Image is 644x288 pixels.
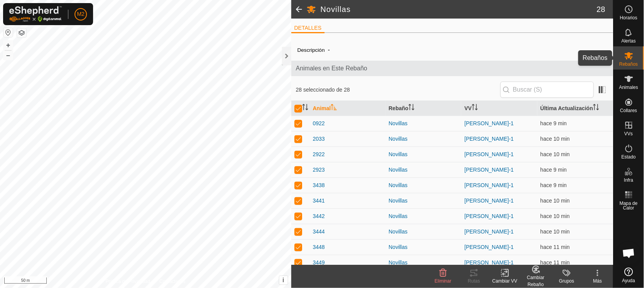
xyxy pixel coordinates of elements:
[472,105,478,111] p-sorticon: Activar para ordenar
[620,15,637,20] span: Horarios
[282,277,284,283] span: i
[331,105,337,111] p-sorticon: Activar para ordenar
[302,105,308,111] p-sorticon: Activar para ordenar
[464,167,514,173] a: [PERSON_NAME]-1
[540,167,567,173] span: 19 sept 2025, 15:39
[297,47,325,53] label: Descripción
[464,259,514,266] a: [PERSON_NAME]-1
[540,213,570,219] span: 19 sept 2025, 15:38
[464,198,514,204] a: [PERSON_NAME]-1
[622,39,636,43] span: Alertas
[279,276,288,285] button: i
[619,85,638,90] span: Animales
[77,10,84,18] span: M2
[313,150,325,158] span: 2922
[622,155,636,159] span: Estado
[3,28,13,37] button: Restablecer Mapa
[624,131,633,136] span: VVs
[540,151,570,157] span: 19 sept 2025, 15:38
[461,101,537,116] th: VV
[464,228,514,235] a: [PERSON_NAME]-1
[464,151,514,157] a: [PERSON_NAME]-1
[622,278,636,283] span: Ayuda
[464,244,514,250] a: [PERSON_NAME]-1
[593,105,599,111] p-sorticon: Activar para ordenar
[313,181,325,189] span: 3438
[389,259,458,267] div: Novillas
[619,62,638,66] span: Rebaños
[613,264,644,286] a: Ayuda
[464,120,514,126] a: [PERSON_NAME]-1
[617,242,641,265] div: Chat abierto
[313,212,325,220] span: 3442
[435,278,451,284] span: Eliminar
[389,135,458,143] div: Novillas
[3,41,13,50] button: +
[310,101,386,116] th: Animal
[325,43,333,56] span: -
[296,64,609,73] span: Animales en Este Rebaño
[313,259,325,267] span: 3449
[389,212,458,220] div: Novillas
[540,198,570,204] span: 19 sept 2025, 15:38
[540,244,570,250] span: 19 sept 2025, 15:38
[291,24,325,33] li: DETALLES
[464,136,514,142] a: [PERSON_NAME]-1
[500,82,594,98] input: Buscar (S)
[597,3,605,15] span: 28
[551,278,582,285] div: Grupos
[389,228,458,236] div: Novillas
[520,274,551,288] div: Cambiar Rebaño
[408,105,415,111] p-sorticon: Activar para ordenar
[17,28,26,37] button: Capas del Mapa
[3,51,13,60] button: –
[615,201,642,210] span: Mapa de Calor
[160,278,185,285] a: Contáctenos
[389,243,458,251] div: Novillas
[540,259,570,266] span: 19 sept 2025, 15:38
[105,278,150,285] a: Política de Privacidad
[624,178,633,182] span: Infra
[386,101,461,116] th: Rebaño
[313,135,325,143] span: 2033
[464,213,514,219] a: [PERSON_NAME]-1
[537,101,613,116] th: Última Actualización
[489,278,520,285] div: Cambiar VV
[540,228,570,235] span: 19 sept 2025, 15:39
[313,228,325,236] span: 3444
[313,166,325,174] span: 2923
[459,278,489,285] div: Rutas
[389,181,458,189] div: Novillas
[389,150,458,158] div: Novillas
[540,182,567,188] span: 19 sept 2025, 15:39
[620,108,637,113] span: Collares
[389,166,458,174] div: Novillas
[540,136,570,142] span: 19 sept 2025, 15:38
[389,119,458,128] div: Novillas
[313,197,325,205] span: 3441
[313,243,325,251] span: 3448
[9,6,62,22] img: Logo Gallagher
[464,182,514,188] a: [PERSON_NAME]-1
[313,119,325,128] span: 0922
[582,278,613,285] div: Más
[321,5,597,14] h2: Novillas
[296,86,500,94] span: 28 seleccionado de 28
[540,120,567,126] span: 19 sept 2025, 15:40
[389,197,458,205] div: Novillas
